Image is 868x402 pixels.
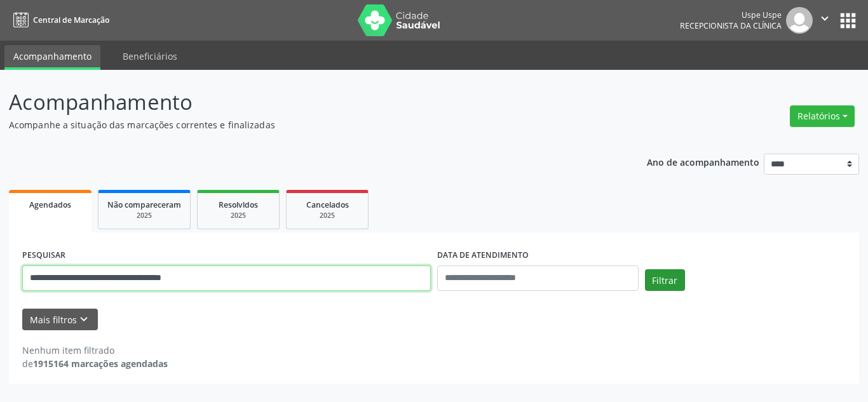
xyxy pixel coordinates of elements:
[295,211,359,220] div: 2025
[9,86,604,118] p: Acompanhamento
[107,199,181,210] span: Não compareceram
[114,45,186,67] a: Beneficiários
[790,105,855,127] button: Relatórios
[306,199,349,210] span: Cancelados
[818,11,832,25] i: 
[645,269,685,291] button: Filtrar
[33,358,168,370] strong: 1915164 marcações agendadas
[680,20,782,31] span: Recepcionista da clínica
[813,7,837,34] button: 
[437,246,529,265] label: DATA DE ATENDIMENTO
[647,154,759,170] p: Ano de acompanhamento
[22,246,65,265] label: PESQUISAR
[837,10,859,32] button: apps
[9,10,109,30] a: Central de Marcação
[9,118,604,131] p: Acompanhe a situação das marcações correntes e finalizadas
[786,7,813,34] img: img
[207,211,270,220] div: 2025
[29,199,71,210] span: Agendados
[219,199,258,210] span: Resolvidos
[33,15,109,25] span: Central de Marcação
[22,357,168,370] div: de
[77,312,91,326] i: keyboard_arrow_down
[4,45,100,70] a: Acompanhamento
[22,344,168,357] div: Nenhum item filtrado
[680,10,782,20] div: Uspe Uspe
[22,309,98,331] button: Mais filtroskeyboard_arrow_down
[107,211,181,220] div: 2025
